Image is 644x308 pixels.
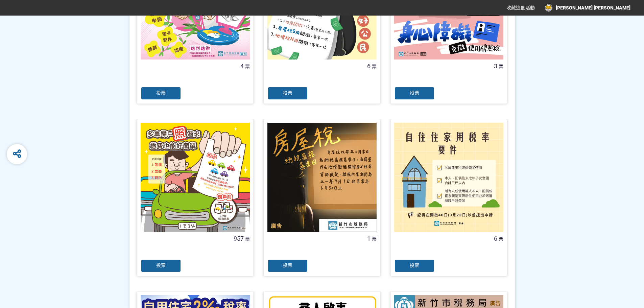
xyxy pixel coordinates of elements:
span: 投票 [283,90,292,96]
span: 票 [245,236,250,242]
span: 6 [494,235,497,242]
span: 投票 [283,263,292,268]
span: 投票 [156,90,166,96]
a: 1票投票 [264,119,380,276]
span: 票 [499,236,503,242]
span: 投票 [156,263,166,268]
span: 票 [245,64,250,69]
a: 957票投票 [137,119,254,276]
span: 957 [234,235,244,242]
span: 3 [494,63,497,70]
span: 1 [367,235,371,242]
span: 投票 [410,90,419,96]
span: 4 [240,63,244,70]
span: 票 [372,236,377,242]
span: 投票 [410,263,419,268]
a: 6票投票 [390,119,507,276]
span: 收藏這個活動 [506,5,535,10]
span: 票 [372,64,377,69]
span: 票 [499,64,503,69]
span: 6 [367,63,371,70]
